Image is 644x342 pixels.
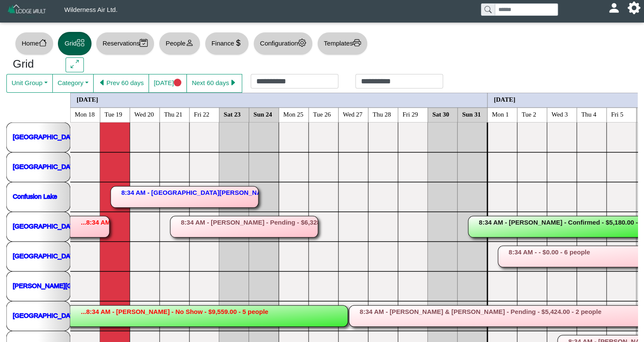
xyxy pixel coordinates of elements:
[159,32,200,55] button: Peopleperson
[494,96,515,103] text: [DATE]
[353,39,361,47] svg: printer
[581,111,597,117] text: Thu 4
[135,111,154,117] text: Wed 20
[75,111,95,117] text: Mon 18
[6,74,53,93] button: Unit Group
[7,3,47,18] img: Z
[93,74,149,93] button: caret left fillPrev 60 days
[611,111,624,117] text: Fri 5
[283,111,303,117] text: Mon 25
[631,5,637,11] svg: gear fill
[77,39,85,47] svg: grid
[13,192,57,199] a: Confusion Lake
[15,32,54,55] button: Homehouse
[313,111,331,117] text: Tue 26
[251,74,338,88] input: Check in
[343,111,363,117] text: Wed 27
[253,32,313,55] button: Configurationgear
[484,6,491,13] svg: search
[140,39,148,47] svg: calendar2 check
[52,74,94,93] button: Category
[432,111,449,117] text: Sat 30
[66,57,84,73] button: arrows angle expand
[186,39,194,47] svg: person
[234,39,242,47] svg: currency dollar
[522,111,536,117] text: Tue 2
[71,60,79,68] svg: arrows angle expand
[462,111,481,117] text: Sun 31
[96,32,155,55] button: Reservationscalendar2 check
[164,111,183,117] text: Thu 21
[149,74,187,93] button: [DATE]circle fill
[13,162,79,170] a: [GEOGRAPHIC_DATA]
[224,111,241,117] text: Sat 23
[373,111,391,117] text: Thu 28
[611,5,617,11] svg: person fill
[13,252,79,259] a: [GEOGRAPHIC_DATA]
[77,96,98,103] text: [DATE]
[355,74,443,88] input: Check out
[98,79,106,87] svg: caret left fill
[205,32,249,55] button: Financecurrency dollar
[186,74,242,93] button: Next 60 dayscaret right fill
[254,111,272,117] text: Sun 24
[492,111,509,117] text: Mon 1
[229,79,237,87] svg: caret right fill
[174,79,182,87] svg: circle fill
[13,57,53,71] h3: Grid
[105,111,123,117] text: Tue 19
[13,282,132,289] a: [PERSON_NAME][GEOGRAPHIC_DATA]
[403,111,418,117] text: Fri 29
[194,111,209,117] text: Fri 22
[13,311,79,319] a: [GEOGRAPHIC_DATA]
[13,222,79,229] a: [GEOGRAPHIC_DATA]
[298,39,306,47] svg: gear
[58,32,92,55] button: Gridgrid
[552,111,568,117] text: Wed 3
[39,39,47,47] svg: house
[13,133,79,140] a: [GEOGRAPHIC_DATA]
[317,32,368,55] button: Templatesprinter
